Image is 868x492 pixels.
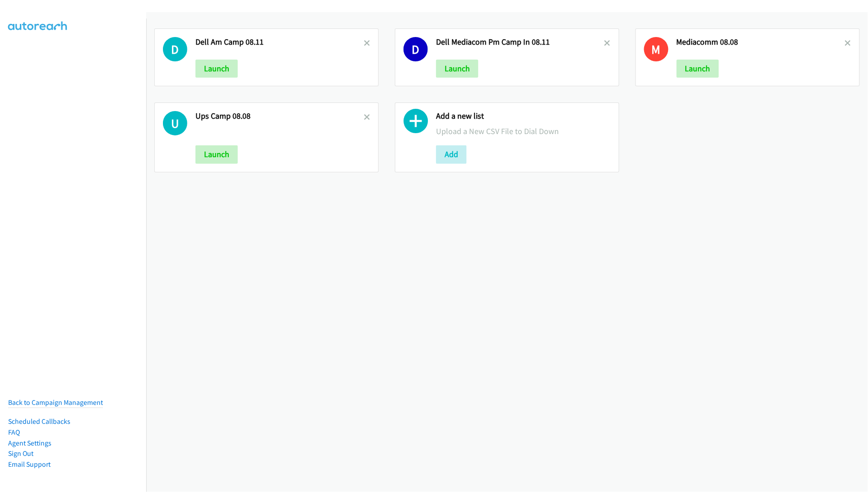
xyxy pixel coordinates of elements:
[644,37,668,61] h1: M
[163,111,187,135] h1: U
[195,111,364,121] h2: Ups Camp 08.08
[436,60,478,78] button: Launch
[163,37,187,61] h1: D
[436,111,611,121] h2: Add a new list
[436,125,611,137] p: Upload a New CSV File to Dial Down
[195,60,238,78] button: Launch
[8,460,51,469] a: Email Support
[8,439,51,447] a: Agent Settings
[8,417,70,426] a: Scheduled Callbacks
[677,60,719,78] button: Launch
[436,145,467,163] button: Add
[8,428,20,436] a: FAQ
[8,398,103,407] a: Back to Campaign Management
[404,37,428,61] h1: D
[436,37,604,47] h2: Dell Mediacom Pm Camp In 08.11
[195,37,364,47] h2: Dell Am Camp 08.11
[8,449,33,458] a: Sign Out
[677,37,845,47] h2: Mediacomm 08.08
[195,145,238,163] button: Launch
